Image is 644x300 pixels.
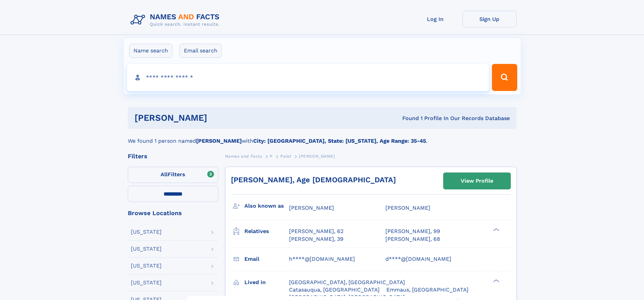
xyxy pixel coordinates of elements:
div: [US_STATE] [131,229,162,235]
div: ❯ [492,228,500,232]
a: Sign Up [462,11,517,27]
input: search input [127,64,489,91]
label: Name search [129,44,172,58]
div: [US_STATE] [131,246,162,252]
div: Browse Locations [128,210,218,216]
span: [GEOGRAPHIC_DATA], [GEOGRAPHIC_DATA] [289,279,405,285]
h3: Relatives [244,226,289,237]
span: [PERSON_NAME] [289,205,334,211]
a: Names and Facts [225,152,262,160]
img: Logo Names and Facts [128,11,225,29]
label: Filters [128,167,218,183]
a: [PERSON_NAME], 68 [385,235,440,243]
a: P [270,152,273,160]
h3: Email [244,253,289,265]
a: [PERSON_NAME], Age [DEMOGRAPHIC_DATA] [231,176,396,184]
span: Peist [280,154,291,159]
span: Emmaus, [GEOGRAPHIC_DATA] [386,286,469,293]
span: Catasauqua, [GEOGRAPHIC_DATA] [289,286,380,293]
h3: Also known as [244,200,289,212]
a: [PERSON_NAME], 99 [385,228,440,235]
span: P [270,154,273,159]
a: Log In [408,11,462,27]
div: [US_STATE] [131,280,162,285]
div: View Profile [461,173,493,189]
div: Filters [128,153,218,159]
div: [US_STATE] [131,263,162,269]
span: All [161,171,168,178]
a: Peist [280,152,291,160]
h3: Lived in [244,277,289,288]
h1: [PERSON_NAME] [135,114,305,122]
div: We found 1 person named with . [128,129,517,145]
div: ❯ [492,278,500,283]
span: [PERSON_NAME] [299,154,335,159]
a: View Profile [444,173,510,189]
label: Email search [180,44,222,58]
button: Search Button [492,64,517,91]
div: Found 1 Profile In Our Records Database [305,115,510,122]
a: [PERSON_NAME], 62 [289,228,343,235]
b: [PERSON_NAME] [196,138,242,144]
a: [PERSON_NAME], 39 [289,235,343,243]
span: [PERSON_NAME] [385,205,430,211]
b: City: [GEOGRAPHIC_DATA], State: [US_STATE], Age Range: 35-45 [253,138,426,144]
